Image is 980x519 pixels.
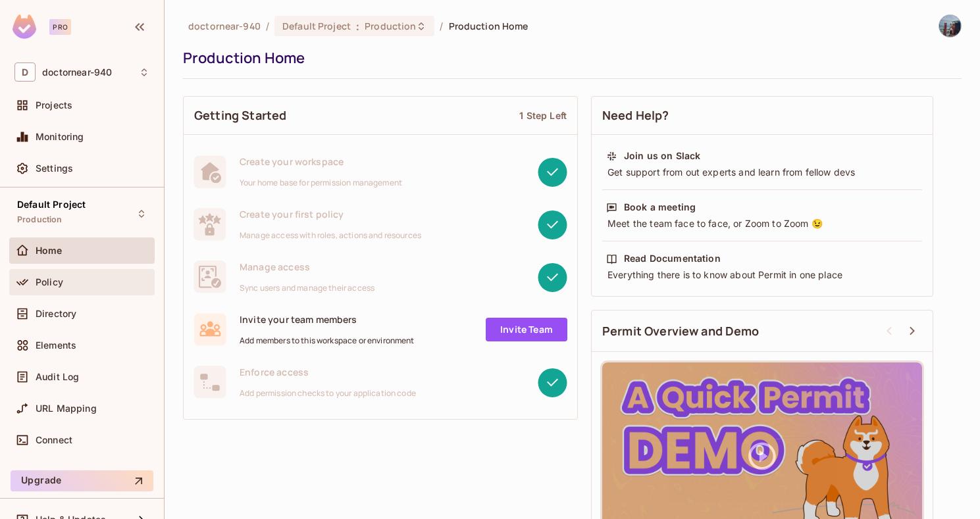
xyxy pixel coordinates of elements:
[365,20,416,32] span: Production
[11,470,153,491] button: Upgrade
[240,335,415,346] span: Add members to this workspace or environment
[355,21,360,32] span: :
[624,149,700,162] div: Join us on Slack
[240,260,374,273] span: Manage access
[36,435,72,445] span: Connect
[624,252,721,265] div: Read Documentation
[602,323,760,339] span: Permit Overview and Demo
[36,372,79,382] span: Audit Log
[36,340,76,351] span: Elements
[240,230,421,241] span: Manage access with roles, actions and resources
[449,20,529,32] span: Production Home
[17,199,86,210] span: Default Project
[240,313,415,326] span: Invite your team members
[194,107,286,124] span: Getting Started
[606,268,918,282] div: Everything there is to know about Permit in one place
[36,100,72,111] span: Projects
[49,19,71,35] div: Pro
[36,132,84,142] span: Monitoring
[183,48,955,68] div: Production Home
[602,107,669,124] span: Need Help?
[42,67,112,78] span: Workspace: doctornear-940
[606,217,918,230] div: Meet the team face to face, or Zoom to Zoom 😉
[240,388,416,399] span: Add permission checks to your application code
[519,109,567,122] div: 1 Step Left
[240,208,421,220] span: Create your first policy
[240,283,374,293] span: Sync users and manage their access
[188,20,261,32] span: the active workspace
[266,20,269,32] li: /
[440,20,443,32] li: /
[939,15,961,37] img: Genbold Gansukh
[486,318,567,341] a: Invite Team
[606,166,918,179] div: Get support from out experts and learn from fellow devs
[624,201,696,214] div: Book a meeting
[13,14,36,39] img: SReyMgAAAABJRU5ErkJggg==
[240,366,416,378] span: Enforce access
[36,309,76,319] span: Directory
[36,245,63,256] span: Home
[36,163,73,174] span: Settings
[17,214,63,225] span: Production
[240,178,402,188] span: Your home base for permission management
[240,155,402,168] span: Create your workspace
[36,403,97,414] span: URL Mapping
[14,62,36,82] span: D
[282,20,351,32] span: Default Project
[36,277,63,287] span: Policy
